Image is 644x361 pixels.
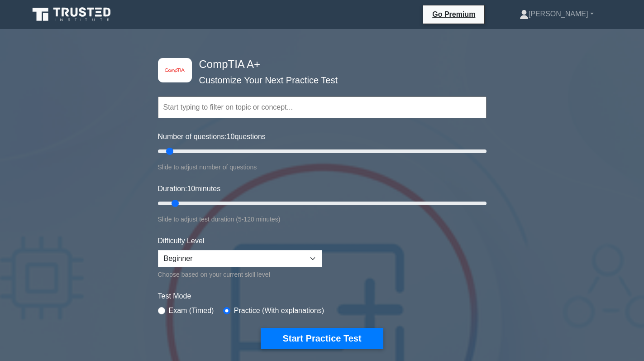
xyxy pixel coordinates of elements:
span: 10 [187,185,195,193]
a: [PERSON_NAME] [498,5,615,23]
label: Number of questions: questions [158,131,266,142]
div: Slide to adjust test duration (5-120 minutes) [158,214,487,225]
span: 10 [227,133,235,140]
div: Slide to adjust number of questions [158,162,487,173]
button: Start Practice Test [261,328,383,349]
a: Go Premium [427,9,481,20]
input: Start typing to filter on topic or concept... [158,96,487,118]
label: Practice (With explanations) [234,305,324,316]
label: Difficulty Level [158,236,205,246]
label: Exam (Timed) [169,305,214,316]
label: Test Mode [158,291,487,302]
label: Duration: minutes [158,183,221,194]
h4: CompTIA A+ [196,58,442,71]
div: Choose based on your current skill level [158,269,322,280]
